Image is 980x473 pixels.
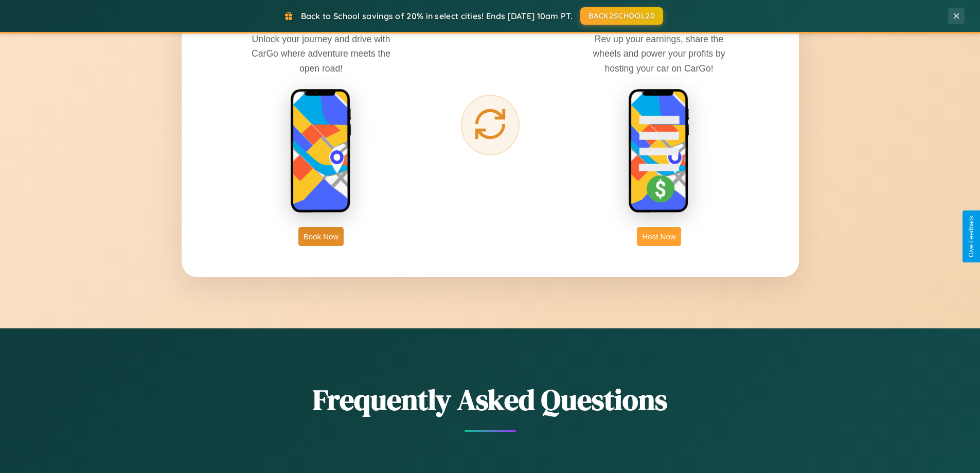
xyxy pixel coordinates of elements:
p: Rev up your earnings, share the wheels and power your profits by hosting your car on CarGo! [582,32,736,75]
button: Book Now [298,227,344,246]
img: rent phone [290,89,352,214]
span: Back to School savings of 20% in select cities! Ends [DATE] 10am PT. [301,11,573,21]
img: host phone [628,89,690,214]
div: Give Feedback [968,216,975,257]
p: Unlock your journey and drive with CarGo where adventure meets the open road! [244,32,398,75]
button: Host Now [637,227,681,246]
button: BACK2SCHOOL20 [580,7,663,25]
h2: Frequently Asked Questions [182,380,799,419]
